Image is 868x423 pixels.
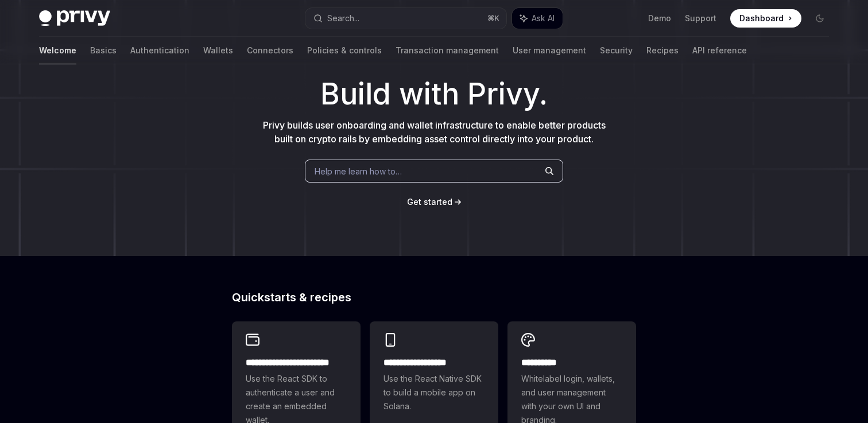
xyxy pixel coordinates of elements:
a: Demo [648,13,671,24]
span: Dashboard [739,13,784,24]
span: Use the React Native SDK to build a mobile app on Solana. [383,372,485,413]
a: Dashboard [730,9,801,28]
span: Build with Privy. [320,84,548,104]
span: Ask AI [532,13,555,24]
a: Transaction management [396,37,499,64]
a: Recipes [646,37,679,64]
a: Authentication [130,37,189,64]
span: Quickstarts & recipes [232,292,351,303]
span: ⌘ K [487,14,499,23]
img: dark logo [39,10,110,26]
span: Get started [407,197,452,207]
div: Search... [327,11,359,25]
span: Privy builds user onboarding and wallet infrastructure to enable better products built on crypto ... [263,119,606,145]
a: API reference [692,37,747,64]
a: Support [685,13,716,24]
a: Wallets [203,37,233,64]
button: Ask AI [512,8,563,29]
a: Connectors [247,37,293,64]
a: Welcome [39,37,76,64]
a: Policies & controls [307,37,382,64]
a: Basics [90,37,117,64]
a: User management [513,37,586,64]
button: Search...⌘K [305,8,506,29]
a: Security [600,37,633,64]
span: Help me learn how to… [315,165,402,177]
a: Get started [407,196,452,208]
button: Toggle dark mode [811,9,829,28]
